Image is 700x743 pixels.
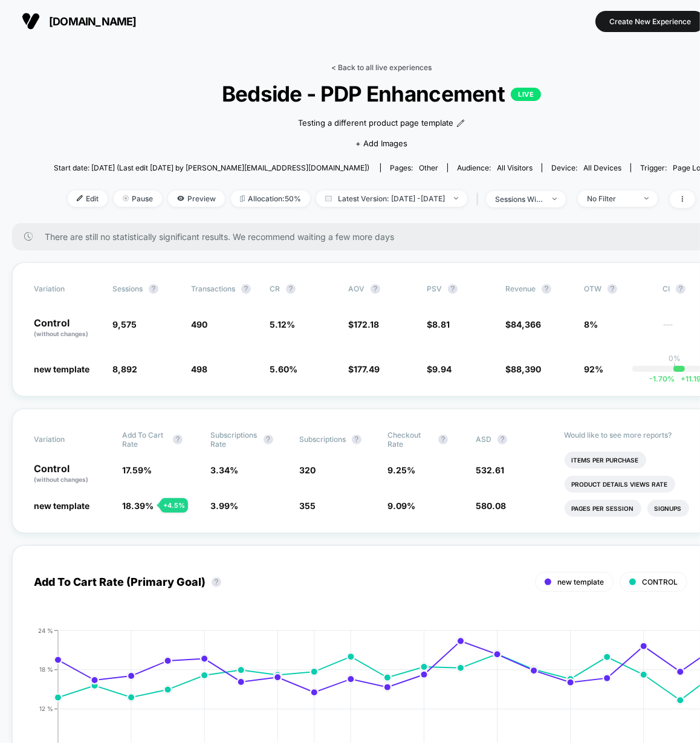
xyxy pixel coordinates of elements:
[497,435,507,444] button: ?
[642,577,678,586] span: CONTROL
[505,319,541,329] span: $
[583,163,621,172] span: all devices
[497,163,533,172] span: All Visitors
[122,465,152,475] span: 17.59 %
[270,364,297,374] span: 5.60 %
[34,476,88,483] span: (without changes)
[299,501,316,511] span: 355
[354,319,379,329] span: 172.18
[511,319,541,329] span: 84,366
[325,195,332,201] img: calendar
[649,374,675,383] span: -1.70 %
[191,284,235,293] span: Transactions
[86,81,676,106] span: Bedside - PDP Enhancement
[160,498,188,513] div: + 4.5 %
[54,163,369,172] span: Start date: [DATE] (Last edit [DATE] by [PERSON_NAME][EMAIL_ADDRESS][DOMAIN_NAME])
[673,363,676,372] p: |
[34,284,100,294] span: Variation
[542,163,630,172] span: Device:
[34,364,89,374] span: new template
[112,364,137,374] span: 8,892
[348,284,365,293] span: AOV
[387,501,415,511] span: 9.09 %
[168,190,225,207] span: Preview
[676,284,685,294] button: ?
[432,364,452,374] span: 9.94
[608,284,617,294] button: ?
[495,195,543,204] div: sessions with impression
[173,435,183,444] button: ?
[371,284,380,294] button: ?
[241,284,251,294] button: ?
[123,195,129,201] img: end
[38,627,53,634] tspan: 24 %
[669,354,681,363] p: 0%
[476,435,491,444] span: ASD
[542,284,551,294] button: ?
[427,364,452,374] span: $
[584,364,603,374] span: 92%
[286,284,296,294] button: ?
[18,11,140,31] button: [DOMAIN_NAME]
[264,435,273,444] button: ?
[34,318,100,339] p: Control
[511,88,541,101] p: LIVE
[22,12,40,30] img: Visually logo
[505,284,536,293] span: Revenue
[112,319,137,329] span: 9,575
[34,464,110,484] p: Control
[473,190,486,208] span: |
[77,195,83,201] img: edit
[39,666,53,673] tspan: 18 %
[565,476,675,493] li: Product Details Views Rate
[298,117,453,129] span: Testing a different product page template
[587,194,635,203] div: No Filter
[427,319,450,329] span: $
[647,500,689,517] li: Signups
[584,284,650,294] span: OTW
[565,500,641,517] li: Pages Per Session
[387,465,415,475] span: 9.25 %
[34,430,100,449] span: Variation
[584,319,598,329] span: 8%
[299,435,346,444] span: Subscriptions
[348,319,379,329] span: $
[191,319,207,329] span: 490
[34,330,88,337] span: (without changes)
[553,198,557,200] img: end
[505,364,541,374] span: $
[34,501,89,511] span: new template
[231,190,310,207] span: Allocation: 50%
[68,190,108,207] span: Edit
[49,15,137,28] span: [DOMAIN_NAME]
[270,319,295,329] span: 5.12 %
[565,452,646,469] li: Items Per Purchase
[476,465,504,475] span: 532.61
[457,163,533,172] div: Audience:
[427,284,442,293] span: PSV
[212,577,221,587] button: ?
[191,364,207,374] span: 498
[316,190,467,207] span: Latest Version: [DATE] - [DATE]
[438,435,448,444] button: ?
[432,319,450,329] span: 8.81
[122,501,154,511] span: 18.39 %
[112,284,143,293] span: Sessions
[270,284,280,293] span: CR
[557,577,604,586] span: new template
[348,364,380,374] span: $
[454,197,458,200] img: end
[114,190,162,207] span: Pause
[331,63,432,72] a: < Back to all live experiences
[387,430,432,449] span: Checkout Rate
[122,430,167,449] span: Add To Cart Rate
[211,430,258,449] span: Subscriptions Rate
[476,501,506,511] span: 580.08
[355,138,407,148] span: + Add Images
[240,195,245,202] img: rebalance
[149,284,158,294] button: ?
[511,364,541,374] span: 88,390
[352,435,361,444] button: ?
[448,284,458,294] button: ?
[644,197,649,200] img: end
